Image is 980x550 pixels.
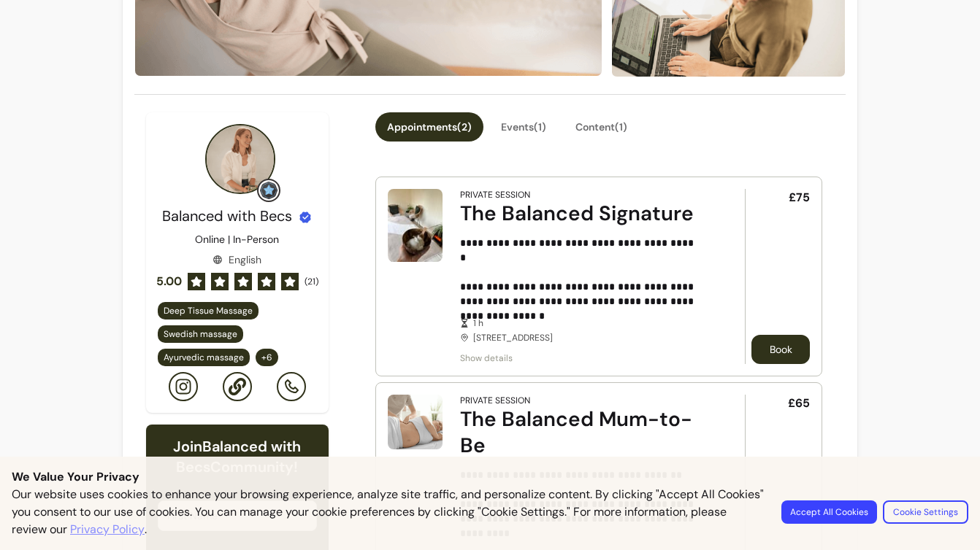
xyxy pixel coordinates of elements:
div: The Balanced Signature [460,201,705,227]
div: Private Session [460,395,530,406]
img: The Balanced Mum-to-Be [388,395,443,449]
button: Events(1) [489,112,558,142]
span: £65 [788,395,810,412]
span: + 6 [259,352,275,363]
button: Cookie Settings [883,500,968,524]
div: Private Session [460,189,530,201]
div: The Balanced Mum-to-Be [460,406,705,459]
img: Grow [260,182,277,199]
div: [STREET_ADDRESS] [460,317,705,344]
img: Provider image [205,124,275,194]
div: English [213,252,261,267]
button: Appointments(2) [375,112,483,142]
p: Online | In-Person [195,232,279,247]
a: Privacy Policy [70,521,145,538]
p: We Value Your Privacy [12,468,968,486]
img: The Balanced Signature [388,189,443,262]
button: Accept All Cookies [781,500,877,524]
span: 1 h [473,317,705,329]
button: Book [751,335,810,364]
span: £75 [789,189,810,206]
span: Deep Tissue Massage [164,305,253,317]
span: Balanced with Becs [162,206,292,225]
button: Content(1) [564,112,639,142]
span: Show details [460,352,705,364]
span: ( 21 ) [305,276,318,287]
p: Our website uses cookies to enhance your browsing experience, analyze site traffic, and personali... [12,486,764,538]
span: Ayurvedic massage [164,352,244,363]
span: 5.00 [156,273,182,290]
h6: Join Balanced with Becs Community! [158,436,317,477]
span: Swedish massage [164,328,237,340]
